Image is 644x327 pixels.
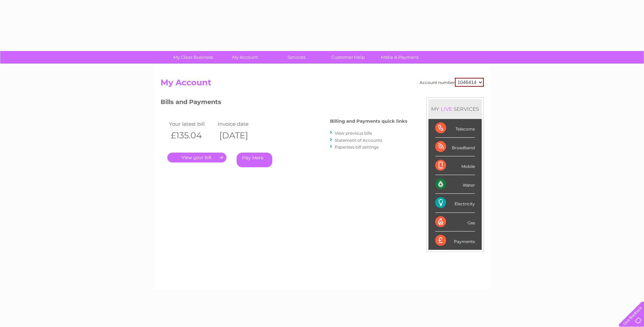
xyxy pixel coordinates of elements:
a: Pay Here [237,153,272,167]
a: Services [269,51,325,64]
div: LIVE [439,106,454,112]
th: [DATE] [216,128,265,142]
div: Payments [435,231,475,250]
a: . [167,153,226,162]
div: MY SERVICES [428,99,482,119]
div: Water [435,175,475,194]
a: Statement of Accounts [335,138,382,143]
div: Account number [420,78,484,87]
a: View previous bills [335,131,372,136]
div: Gas [435,213,475,231]
a: Paperless bill settings [335,144,379,150]
td: Invoice date [216,119,265,128]
div: Broadband [435,138,475,156]
h2: My Account [161,78,484,91]
div: Telecoms [435,119,475,138]
div: Electricity [435,194,475,212]
a: Customer Help [320,51,376,64]
a: My Clear Business [165,51,221,64]
a: My Account [217,51,273,64]
a: Make A Payment [372,51,428,64]
td: Your latest bill [167,119,216,128]
th: £135.04 [167,128,216,142]
div: Mobile [435,156,475,175]
h4: Billing and Payments quick links [330,119,407,124]
h3: Bills and Payments [161,97,407,109]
